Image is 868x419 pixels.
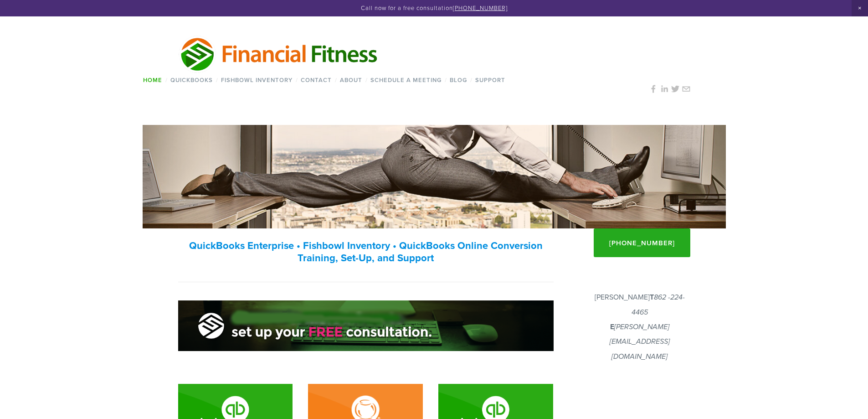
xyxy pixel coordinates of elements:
span: / [216,76,218,84]
a: [PHONE_NUMBER] [594,228,690,257]
span: / [335,76,337,84]
strong: E [610,321,614,332]
a: QuickBooks [168,73,216,87]
span: / [365,76,368,84]
strong: QuickBooks Enterprise • Fishbowl Inventory • QuickBooks Online Conversion Training, Set-Up, and S... [189,238,545,264]
strong: T [650,292,654,302]
h1: Your trusted Quickbooks, Fishbowl, and inventory expert. [178,166,691,188]
img: Free Consultation Banner [178,300,554,351]
a: Home [140,73,165,87]
span: / [445,76,447,84]
span: / [296,76,298,84]
a: Fishbowl Inventory [218,73,296,87]
p: Call now for a free consultation [18,5,850,12]
a: Blog [447,73,470,87]
em: [PERSON_NAME][EMAIL_ADDRESS][DOMAIN_NAME] [610,323,670,361]
span: / [165,76,168,84]
a: About [337,73,365,87]
span: / [470,76,473,84]
a: Support [473,73,508,87]
em: 862 -224-4465 [632,293,685,316]
p: [PERSON_NAME] [589,290,690,364]
a: Schedule a Meeting [368,73,445,87]
a: [PHONE_NUMBER] [453,4,508,12]
a: Contact [298,73,335,87]
img: Financial Fitness Consulting [178,34,380,73]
